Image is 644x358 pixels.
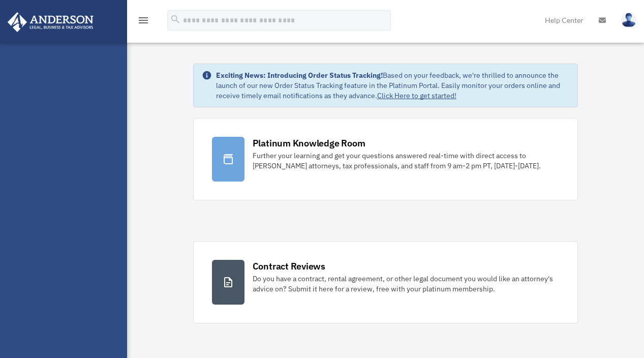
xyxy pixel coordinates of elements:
[253,137,365,150] div: Platinum Knowledge Room
[193,241,578,323] a: Contract Reviews Do you have a contract, rental agreement, or other legal document you would like...
[137,14,149,26] i: menu
[377,91,456,100] a: Click Here to get started!
[253,274,560,294] div: Do you have a contract, rental agreement, or other legal document you would like an attorney's ad...
[216,71,383,80] strong: Exciting News: Introducing Order Status Tracking!
[193,118,578,200] a: Platinum Knowledge Room Further your learning and get your questions answered real-time with dire...
[216,70,570,101] div: Based on your feedback, we're thrilled to announce the launch of our new Order Status Tracking fe...
[170,14,181,25] i: search
[137,18,149,26] a: menu
[621,13,636,27] img: User Pic
[5,12,97,32] img: Anderson Advisors Platinum Portal
[253,151,560,171] div: Further your learning and get your questions answered real-time with direct access to [PERSON_NAM...
[253,260,325,273] div: Contract Reviews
